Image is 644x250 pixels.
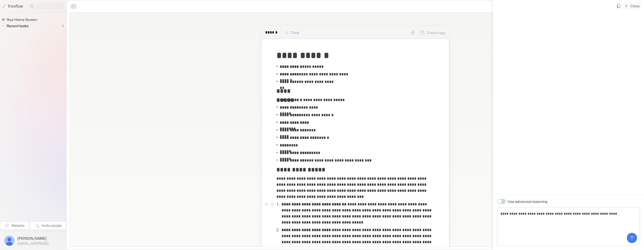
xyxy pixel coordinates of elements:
[2,17,39,23] a: Your Home Screen
[627,233,637,243] button: Send message
[8,3,23,9] p: freeflow
[427,30,445,35] p: 2 hours ago
[2,23,30,29] button: Recent tasks
[508,199,547,204] p: Use advanced reasoning
[17,236,62,241] span: [PERSON_NAME]
[30,222,66,230] button: Invite people
[69,2,77,10] button: Close the sidebar
[263,201,269,207] button: Add block
[6,17,38,22] span: Your Home Screen
[59,23,66,29] span: 0
[2,3,23,9] a: freeflow
[269,201,275,207] button: Open block menu
[4,236,14,246] img: profile
[17,241,62,246] span: [EMAIL_ADDRESS][DOMAIN_NAME]
[282,28,302,37] button: Copy
[3,234,63,247] button: [PERSON_NAME][EMAIL_ADDRESS][DOMAIN_NAME]
[6,23,30,28] span: Recent tasks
